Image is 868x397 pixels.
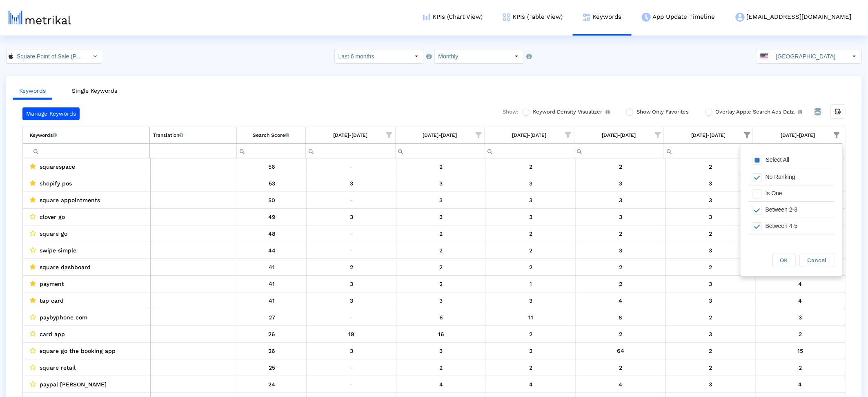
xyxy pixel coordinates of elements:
[40,362,76,373] span: square retail
[489,295,573,306] div: 6/30/25
[579,362,663,373] div: 7/31/25
[40,228,67,239] span: square go
[40,379,107,390] span: paypal [PERSON_NAME]
[40,212,65,222] span: clover go
[30,130,57,141] div: Keywords
[240,212,303,222] div: 49
[399,262,483,272] div: 5/31/25
[240,312,303,323] div: 27
[579,279,663,289] div: 7/31/25
[395,127,485,144] td: Column 05/01/25-05/31/25
[579,262,663,272] div: 7/31/25
[240,228,303,239] div: 48
[761,234,835,250] div: Between 6-10
[669,245,752,256] div: 8/31/25
[503,13,510,21] img: kpi-table-menu-icon.png
[759,362,842,373] div: 9/30/25
[40,279,64,289] span: payment
[399,279,483,289] div: 5/31/25
[399,228,483,239] div: 5/31/25
[485,144,574,158] td: Filter cell
[476,132,482,138] span: Show filter options for column '05/01/25-05/31/25'
[399,329,483,339] div: 5/31/25
[579,178,663,189] div: 7/31/25
[489,245,573,256] div: 6/30/25
[309,379,393,390] div: -
[9,11,71,25] img: metrical-logo-light.png
[489,279,573,289] div: 6/30/25
[574,127,663,144] td: Column 07/01/25-07/31/25
[489,195,573,205] div: 6/30/25
[423,13,430,20] img: kpi-chart-menu-icon.png
[736,13,745,22] img: my-account-menu-icon.png
[399,178,483,189] div: 5/31/25
[333,130,367,141] div: [DATE]-[DATE]
[399,346,483,356] div: 5/31/25
[13,83,52,100] a: Keywords
[489,212,573,222] div: 6/30/25
[423,130,457,141] div: [DATE]-[DATE]
[761,202,835,218] div: Between 2-3
[23,127,150,144] td: Column Keyword
[579,346,663,356] div: 7/31/25
[761,185,835,201] div: Is One
[387,132,392,138] span: Show filter options for column '04/01/25-04/30/25'
[531,107,610,116] label: Keyword Density Visualizer
[40,312,87,323] span: paybyphone com
[759,329,842,339] div: 9/30/25
[40,245,76,256] span: swipe simple
[744,132,750,138] span: Show filter options for column '08/01/25-08/31/25'
[634,107,689,116] label: Show Only Favorites
[399,379,483,390] div: 5/31/25
[669,346,752,356] div: 8/31/25
[399,362,483,373] div: 5/31/25
[669,329,752,339] div: 8/31/25
[309,195,393,205] div: -
[574,144,663,158] td: Filter cell
[669,312,752,323] div: 8/31/25
[740,144,843,277] div: Filter options
[40,161,75,172] span: squarespace
[759,346,842,356] div: 9/30/25
[309,228,393,239] div: -
[23,144,150,158] td: Filter cell
[489,312,573,323] div: 6/30/25
[664,127,753,144] td: Column 08/01/25-08/31/25
[602,130,636,141] div: [DATE]-[DATE]
[309,346,393,356] div: 4/30/25
[150,144,236,158] input: Filter cell
[579,228,663,239] div: 7/31/25
[489,262,573,272] div: 6/30/25
[399,212,483,222] div: 5/31/25
[40,195,100,205] span: square appointments
[22,107,80,120] a: Manage Keywords
[848,49,861,63] div: Select
[40,178,72,189] span: shopify pos
[306,127,395,144] td: Column 04/01/25-04/30/25
[309,279,393,289] div: 4/30/25
[395,144,485,158] td: Filter cell
[236,127,306,144] td: Column Search Score
[309,161,393,172] div: -
[485,127,574,144] td: Column 06/01/25-06/30/25
[579,329,663,339] div: 7/31/25
[236,144,306,158] td: Filter cell
[240,178,303,189] div: 53
[399,195,483,205] div: 5/31/25
[240,379,303,390] div: 24
[150,127,236,144] td: Column Translation
[759,379,842,390] div: 9/30/25
[669,362,752,373] div: 8/31/25
[642,13,651,22] img: app-update-menu-icon.png
[489,161,573,172] div: 6/30/25
[669,195,752,205] div: 8/31/25
[309,178,393,189] div: 4/30/25
[753,127,843,144] td: Column 09/01/25-09/30/25
[399,295,483,306] div: 5/31/25
[489,346,573,356] div: 6/30/25
[40,346,116,356] span: square go the booking app
[759,312,842,323] div: 9/30/25
[309,295,393,306] div: 4/30/25
[759,279,842,289] div: 9/30/25
[579,379,663,390] div: 7/31/25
